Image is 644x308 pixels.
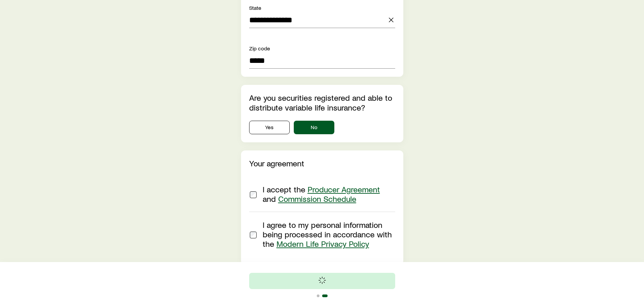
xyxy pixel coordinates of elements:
[249,158,304,168] label: Your agreement
[308,184,380,194] a: Producer Agreement
[249,93,392,112] label: Are you securities registered and able to distribute variable life insurance?
[294,121,334,134] button: No
[250,191,257,198] input: I accept the Producer Agreement and Commission Schedule
[263,184,380,204] span: I accept the and
[278,194,356,204] a: Commission Schedule
[277,239,369,248] a: Modern Life Privacy Policy
[249,44,395,52] div: Zip code
[249,121,395,134] div: securitiesRegistrationInfo.isSecuritiesRegistered
[249,121,290,134] button: Yes
[263,220,392,248] span: I agree to my personal information being processed in accordance with the
[249,4,395,12] div: State
[250,232,257,238] input: I agree to my personal information being processed in accordance with the Modern Life Privacy Policy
